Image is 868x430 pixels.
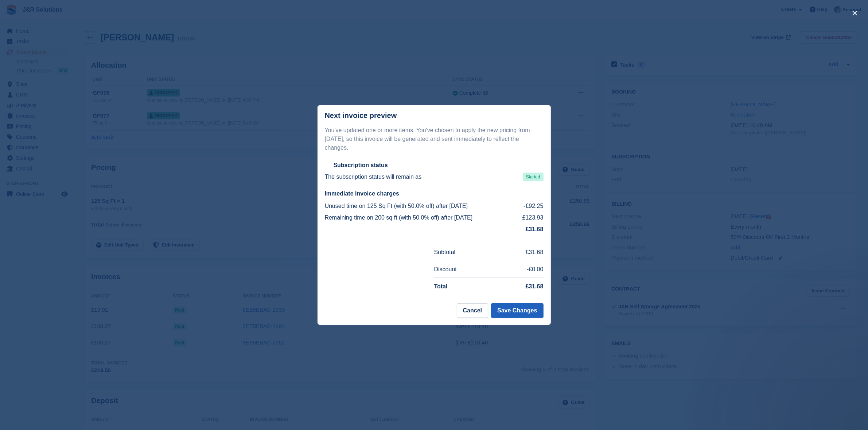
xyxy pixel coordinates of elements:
td: Unused time on 125 Sq Ft (with 50.0% off) after [DATE] [325,200,516,212]
strong: £31.68 [526,226,544,232]
button: Cancel [457,303,488,318]
button: close [849,7,861,19]
button: Save Changes [491,303,543,318]
h2: Subscription status [334,162,388,169]
p: Next invoice preview [325,111,397,120]
p: You've updated one or more items. You've chosen to apply the new pricing from [DATE], so this inv... [325,126,544,152]
td: £31.68 [495,244,543,261]
h2: Immediate invoice charges [325,190,544,197]
td: -£0.00 [495,261,543,278]
td: Subtotal [434,244,495,261]
td: Remaining time on 200 sq ft (with 50.0% off) after [DATE] [325,212,516,224]
td: Discount [434,261,495,278]
td: £123.93 [516,212,544,224]
td: -£92.25 [516,200,544,212]
span: Started [523,173,544,181]
strong: Total [434,283,448,289]
p: The subscription status will remain as [325,173,422,181]
strong: £31.68 [526,283,544,289]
